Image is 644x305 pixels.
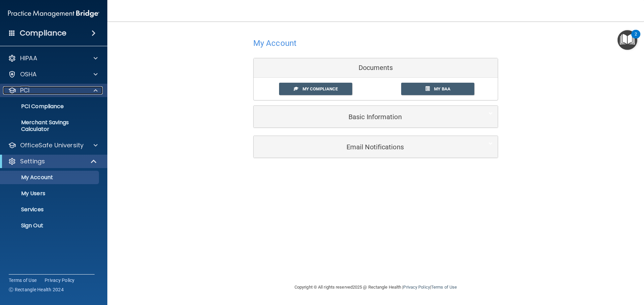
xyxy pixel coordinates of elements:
a: OfficeSafe University [8,141,98,149]
h4: Compliance [20,28,66,38]
div: Documents [254,58,498,78]
span: Ⓒ Rectangle Health 2024 [9,286,64,293]
a: Terms of Use [9,277,37,284]
a: OSHA [8,70,98,78]
a: Terms of Use [431,285,457,290]
a: HIPAA [8,54,98,62]
button: Open Resource Center, 2 new notifications [618,30,637,50]
p: OSHA [20,70,37,78]
a: Privacy Policy [403,285,430,290]
span: My BAA [434,86,450,91]
img: PMB logo [8,7,99,20]
a: Privacy Policy [45,277,75,284]
a: Basic Information [259,109,493,124]
p: Settings [20,157,45,165]
p: PCI Compliance [4,103,96,110]
a: Settings [8,157,97,165]
p: HIPAA [20,54,37,62]
h4: My Account [253,39,297,48]
p: My Users [4,190,96,197]
p: Sign Out [4,222,96,229]
p: PCI [20,86,30,94]
a: Email Notifications [259,139,493,154]
p: Services [4,206,96,213]
p: OfficeSafe University [20,141,84,149]
div: 2 [635,34,637,43]
a: PCI [8,86,98,94]
h5: Basic Information [259,113,472,121]
h5: Email Notifications [259,143,472,151]
div: Copyright © All rights reserved 2025 @ Rectangle Health | | [253,277,498,298]
p: My Account [4,174,96,181]
p: Merchant Savings Calculator [4,119,96,133]
span: My Compliance [303,86,338,91]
